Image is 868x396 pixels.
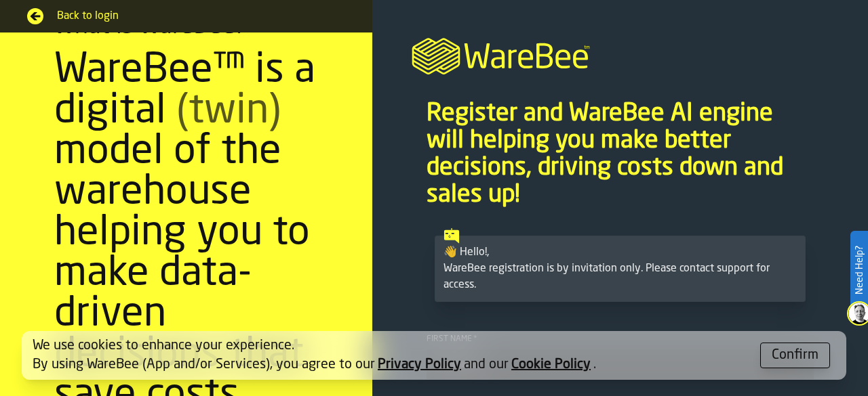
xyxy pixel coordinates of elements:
[443,244,797,293] div: 👋 Hello!, WareBee registration is by invitation only. Please contact support for access.
[176,91,281,132] span: (twin)
[378,358,461,372] a: Privacy Policy
[27,8,345,24] a: Back to login
[852,232,867,308] label: Need Help?
[22,331,846,380] div: alert-[object Object]
[57,8,345,24] span: Back to login
[33,336,749,374] div: We use cookies to enhance your experience. By using WareBee (App and/or Services), you agree to o...
[372,22,868,87] a: logo-header
[511,358,591,372] a: Cookie Policy
[760,343,830,368] button: button-
[772,346,818,365] div: Confirm
[427,100,814,208] p: Register and WareBee AI engine will helping you make better decisions, driving costs down and sal...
